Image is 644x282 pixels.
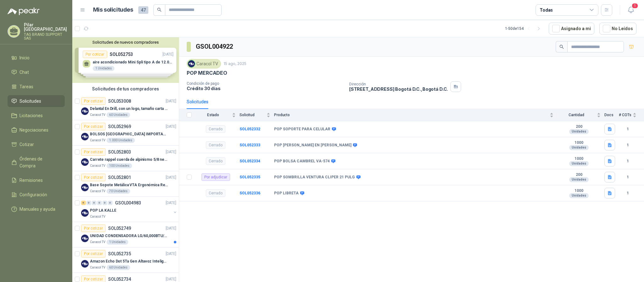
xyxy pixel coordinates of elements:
b: 1000 [557,188,601,193]
p: Caracol TV [90,163,105,168]
p: Amazon Echo Dot 5Ta Gen Altavoz Inteligente Alexa Azul [90,258,168,264]
span: Manuales y ayuda [19,206,55,213]
div: Por cotizar [81,250,106,258]
span: Chat [19,69,29,76]
div: 0 [108,201,113,205]
span: Solicitudes [19,98,41,105]
img: Company Logo [81,184,89,191]
button: Solicitudes de nuevos compradores [75,40,176,45]
span: Estado [195,113,231,117]
p: Caracol TV [90,240,105,245]
p: [DATE] [166,200,176,206]
div: 1 Unidades [107,240,128,245]
a: Por cotizarSOL052749[DATE] Company LogoUNIDAD CONDENSADORA LG/60,000BTU/220V/R410A: ICaracol TV1 ... [72,222,179,247]
div: Por adjudicar [201,173,230,181]
span: Cotizar [19,141,34,148]
p: [DATE] [166,175,176,181]
div: Cerrado [206,189,225,197]
img: Logo peakr [8,8,40,15]
p: Base Sopote Metálica VTA Ergonómica Retráctil para Portátil [90,182,168,188]
a: Órdenes de Compra [8,153,65,172]
div: Solicitudes de nuevos compradoresPor cotizarSOL052753[DATE] aire acondicionado Mini Spli tipo A d... [72,37,179,83]
b: POP LIBRETA [274,191,299,196]
p: [STREET_ADDRESS] Bogotá D.C. , Bogotá D.C. [349,86,448,92]
a: SOL052334 [239,159,260,163]
div: Caracol TV [187,59,221,68]
p: TAG BRAND SUPPORT SAS [24,33,67,40]
div: Unidades [569,161,589,166]
b: SOL052332 [239,127,260,131]
div: Cerrado [206,157,225,165]
a: Configuración [8,189,65,201]
span: Cantidad [557,113,596,117]
b: 1000 [557,140,601,145]
span: Tareas [19,83,33,90]
img: Company Logo [81,107,89,115]
a: Cotizar [8,138,65,150]
div: 0 [86,201,91,205]
img: Company Logo [81,158,89,166]
div: 0 [102,201,107,205]
a: Por cotizarSOL052735[DATE] Company LogoAmazon Echo Dot 5Ta Gen Altavoz Inteligente Alexa AzulCara... [72,247,179,273]
a: Inicio [8,52,65,64]
b: 200 [557,124,601,129]
span: Inicio [19,54,30,61]
p: Caracol TV [90,189,105,194]
div: Por cotizar [81,123,106,130]
th: Docs [604,109,619,121]
b: POP [PERSON_NAME] EN [PERSON_NAME] [274,143,351,148]
p: POP LA KALLE [90,208,116,214]
b: 1 [619,126,636,132]
div: 60 Unidades [107,112,130,117]
p: Caracol TV [90,265,105,270]
p: Pilar [GEOGRAPHIC_DATA] [24,23,67,31]
p: SOL052734 [108,277,131,281]
h1: Mis solicitudes [93,5,133,14]
b: 200 [557,172,601,177]
img: Company Logo [81,133,89,140]
img: Company Logo [81,260,89,268]
p: Crédito 30 días [187,86,344,91]
p: SOL053008 [108,99,131,103]
a: SOL052333 [239,143,260,147]
th: Solicitud [239,109,274,121]
div: Cerrado [206,141,225,149]
b: 1000 [557,156,601,161]
div: Por cotizar [81,97,106,105]
p: SOL052969 [108,124,131,129]
b: 1 [619,174,636,180]
span: search [559,45,564,49]
div: Unidades [569,193,589,198]
div: 1.000 Unidades [107,138,135,143]
p: Delantal En Drill, con un logo, tamaño carta 1 tinta (Se envia enlacen, como referencia) [90,106,168,112]
div: Unidades [569,177,589,182]
a: 6 0 0 0 0 0 GSOL004983[DATE] Company LogoPOP LA KALLECaracol TV [81,199,178,219]
div: 60 Unidades [107,265,130,270]
p: UNIDAD CONDENSADORA LG/60,000BTU/220V/R410A: I [90,233,168,239]
p: Caracol TV [90,214,105,219]
a: Solicitudes [8,95,65,107]
h3: GSOL004922 [196,42,234,52]
div: 70 Unidades [107,189,130,194]
p: 15 ago, 2025 [223,61,246,67]
div: Por cotizar [81,148,106,156]
span: Producto [274,113,548,117]
span: # COTs [619,113,631,117]
div: Solicitudes de tus compradores [72,83,179,95]
a: Por cotizarSOL052803[DATE] Company LogoCarrete rappel cuerda de alpinismo 5/8 negra 16mmCaracol T... [72,146,179,171]
p: GSOL004983 [115,201,141,205]
button: 1 [625,4,636,16]
span: Negociaciones [19,127,48,133]
button: Asignado a mi [549,23,594,35]
span: Licitaciones [19,112,43,119]
a: Por cotizarSOL053008[DATE] Company LogoDelantal En Drill, con un logo, tamaño carta 1 tinta (Se e... [72,95,179,120]
div: 0 [92,201,96,205]
span: Solicitud [239,113,265,117]
span: Remisiones [19,177,43,184]
button: No Leídos [599,23,636,35]
div: 6 [81,201,86,205]
p: POP MERCADEO [187,70,227,76]
b: SOL052336 [239,191,260,195]
span: search [157,8,162,12]
img: Company Logo [81,209,89,217]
